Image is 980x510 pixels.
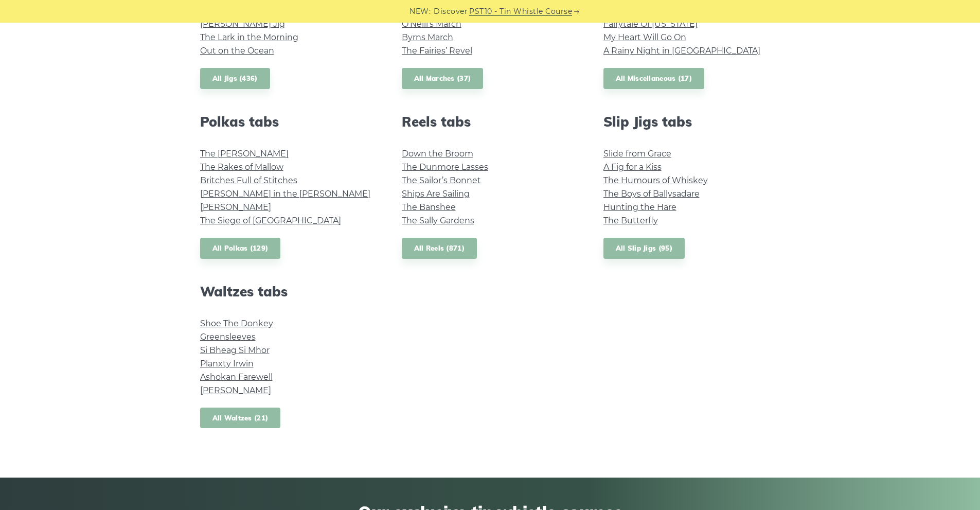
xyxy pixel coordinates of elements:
[603,114,780,130] h2: Slip Jigs tabs
[402,19,461,29] a: O’Neill’s March
[200,189,370,199] a: [PERSON_NAME] in the [PERSON_NAME]
[402,149,473,159] a: Down the Broom
[200,32,298,42] a: The Lark in the Morning
[200,46,274,56] a: Out on the Ocean
[603,162,662,172] a: A Fig for a Kiss
[402,32,453,42] a: Byrns March
[200,19,285,29] a: [PERSON_NAME] Jig
[402,175,481,185] a: The Sailor’s Bonnet
[200,345,270,355] a: Si­ Bheag Si­ Mhor
[409,6,431,17] span: NEW:
[200,408,281,429] a: All Waltzes (21)
[200,68,270,89] a: All Jigs (436)
[200,149,289,159] a: The [PERSON_NAME]
[402,202,456,212] a: The Banshee
[603,175,708,185] a: The Humours of Whiskey
[603,238,685,259] a: All Slip Jigs (95)
[469,6,572,17] a: PST10 - Tin Whistle Course
[200,385,271,395] a: [PERSON_NAME]
[603,149,671,159] a: Slide from Grace
[200,372,273,382] a: Ashokan Farewell
[200,332,256,342] a: Greensleeves
[402,46,472,56] a: The Fairies’ Revel
[200,319,273,328] a: Shoe The Donkey
[200,175,297,185] a: Britches Full of Stitches
[402,114,579,130] h2: Reels tabs
[402,162,488,172] a: The Dunmore Lasses
[603,68,705,89] a: All Miscellaneous (17)
[402,68,484,89] a: All Marches (37)
[603,32,686,42] a: My Heart Will Go On
[603,216,658,225] a: The Butterfly
[603,202,676,212] a: Hunting the Hare
[402,216,474,225] a: The Sally Gardens
[402,189,470,199] a: Ships Are Sailing
[434,6,468,17] span: Discover
[200,202,271,212] a: [PERSON_NAME]
[200,359,254,368] a: Planxty Irwin
[402,238,477,259] a: All Reels (871)
[200,238,281,259] a: All Polkas (129)
[603,46,760,56] a: A Rainy Night in [GEOGRAPHIC_DATA]
[603,19,698,29] a: Fairytale Of [US_STATE]
[200,284,377,300] h2: Waltzes tabs
[200,216,341,225] a: The Siege of [GEOGRAPHIC_DATA]
[200,162,283,172] a: The Rakes of Mallow
[603,189,700,199] a: The Boys of Ballysadare
[200,114,377,130] h2: Polkas tabs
